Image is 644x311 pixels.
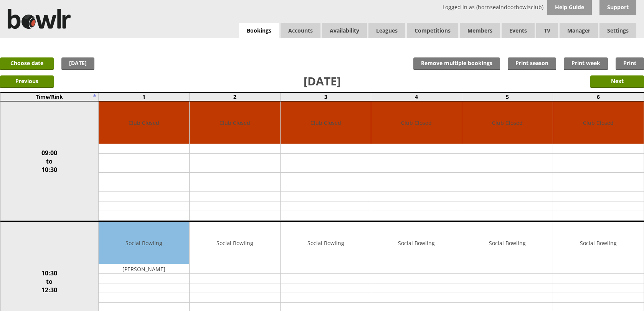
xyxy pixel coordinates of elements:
td: Social Bowling [553,222,644,264]
td: Club Closed [462,101,553,144]
span: Accounts [281,23,320,38]
a: Print season [508,57,556,70]
span: Manager [560,23,598,38]
td: Social Bowling [462,222,553,264]
a: Competitions [407,23,458,38]
td: Time/Rink [0,92,99,101]
td: Social Bowling [281,222,371,264]
a: Bookings [239,23,279,39]
a: Print week [564,57,608,70]
a: Print [616,57,644,70]
td: Club Closed [553,101,644,144]
span: Settings [599,23,636,38]
td: Social Bowling [99,222,189,264]
a: Availability [322,23,367,38]
td: 1 [99,92,190,101]
a: Events [502,23,535,38]
input: Next [590,75,644,88]
td: 09:00 to 10:30 [0,101,99,221]
td: Social Bowling [371,222,462,264]
td: 5 [462,92,553,101]
td: Club Closed [281,101,371,144]
span: TV [536,23,558,38]
span: Members [460,23,500,38]
td: Club Closed [99,101,189,144]
td: Social Bowling [190,222,280,264]
a: Leagues [368,23,405,38]
td: [PERSON_NAME] [99,264,189,274]
td: Club Closed [190,101,280,144]
td: 2 [190,92,281,101]
td: 3 [280,92,371,101]
a: [DATE] [61,57,94,70]
td: Club Closed [371,101,462,144]
td: 4 [371,92,462,101]
input: Remove multiple bookings [413,57,500,70]
td: 6 [553,92,644,101]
